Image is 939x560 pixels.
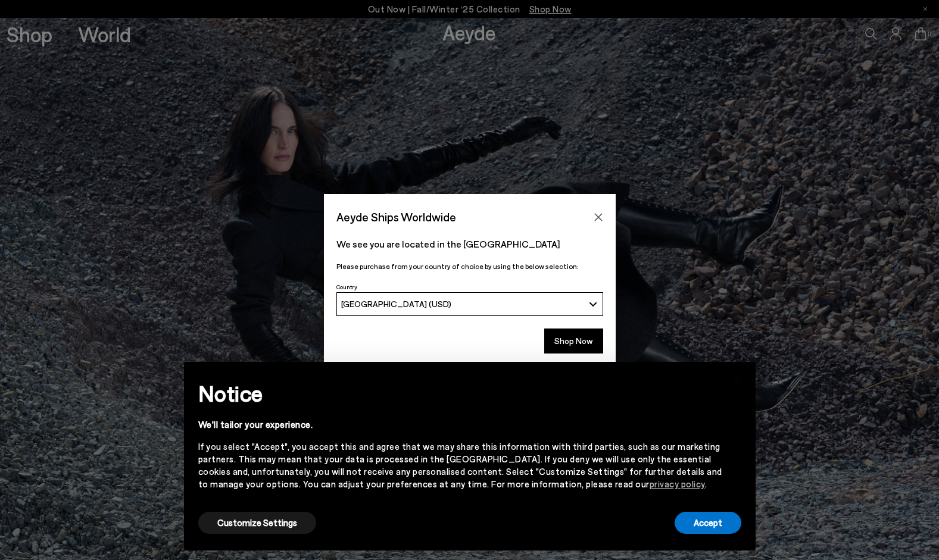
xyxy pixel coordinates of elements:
[198,418,722,431] div: We'll tailor your experience.
[732,371,741,388] span: ×
[544,329,603,353] button: Shop Now
[198,512,316,534] button: Customize Settings
[722,365,751,394] button: Close this notice
[336,207,456,227] span: Aeyde Ships Worldwide
[589,208,607,226] button: Close
[198,378,722,409] h2: Notice
[675,512,741,534] button: Accept
[336,283,357,290] span: Country
[650,478,705,489] a: privacy policy
[341,299,451,309] span: [GEOGRAPHIC_DATA] (USD)
[198,440,722,490] div: If you select "Accept", you accept this and agree that we may share this information with third p...
[336,261,603,272] p: Please purchase from your country of choice by using the below selection:
[336,237,603,251] p: We see you are located in the [GEOGRAPHIC_DATA]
